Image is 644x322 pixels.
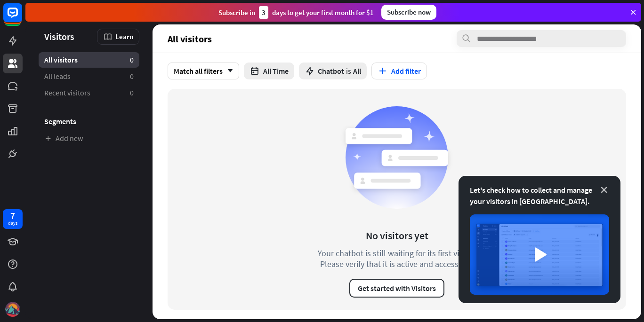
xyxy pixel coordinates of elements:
div: 3 [259,6,268,19]
button: Open LiveChat chat widget [8,4,36,32]
div: Match all filters [168,63,239,79]
i: arrow_down [223,68,233,74]
img: image [470,214,609,295]
span: All leads [44,71,71,81]
span: All [353,66,361,76]
span: All visitors [168,33,212,44]
div: Your chatbot is still waiting for its first visitor. Please verify that it is active and accessible. [300,248,493,269]
div: Let's check how to collect and manage your visitors in [GEOGRAPHIC_DATA]. [470,184,609,207]
span: All visitors [44,55,78,65]
span: is [346,66,351,76]
div: Subscribe in days to get your first month for $1 [218,6,374,19]
a: 7 days [3,209,23,229]
a: Recent visitors 0 [39,85,139,101]
div: days [8,220,17,227]
button: All Time [244,63,294,79]
a: Add new [39,131,139,146]
span: Recent visitors [44,88,90,98]
span: Visitors [44,31,74,42]
div: No visitors yet [366,229,428,242]
span: Chatbot [318,66,344,76]
button: Add filter [371,63,427,79]
div: 7 [10,212,15,220]
div: Subscribe now [381,5,436,20]
a: All leads 0 [39,69,139,84]
aside: 0 [130,55,134,65]
aside: 0 [130,71,134,81]
button: Get started with Visitors [349,279,444,298]
span: Learn [115,32,133,41]
aside: 0 [130,88,134,98]
h3: Segments [39,117,139,126]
